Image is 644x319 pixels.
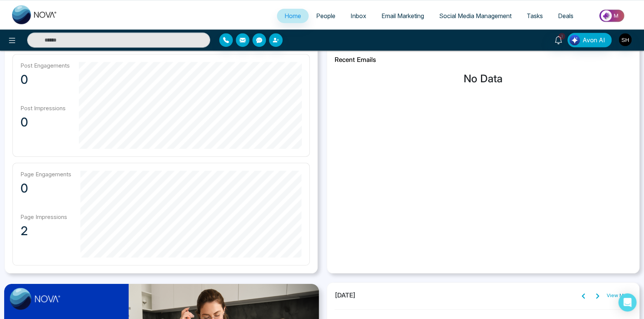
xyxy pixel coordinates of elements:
[20,72,70,87] p: 0
[550,9,581,23] a: Deals
[20,105,70,112] p: Post Impressions
[549,33,567,46] a: 3
[583,35,605,45] span: Avon AI
[439,12,512,20] span: Social Media Management
[309,9,343,23] a: People
[567,33,612,47] button: Avon AI
[619,33,632,46] img: User Avatar
[558,12,573,20] span: Deals
[569,35,580,45] img: Lead Flow
[381,12,424,20] span: Email Marketing
[20,213,71,220] p: Page Impressions
[527,12,543,20] span: Tasks
[277,9,309,23] a: Home
[519,9,550,23] a: Tasks
[558,33,565,40] span: 3
[20,62,70,69] p: Post Engagements
[432,9,519,23] a: Social Media Management
[12,5,57,24] img: Nova CRM Logo
[20,171,71,178] p: Page Engagements
[343,9,374,23] a: Inbox
[20,223,71,239] p: 2
[585,7,639,24] img: Market-place.gif
[20,181,71,196] p: 0
[20,115,70,130] p: 0
[607,292,632,299] a: View More
[10,288,60,310] img: image
[350,12,366,20] span: Inbox
[335,291,356,301] span: [DATE]
[335,56,632,63] h2: Recent Emails
[374,9,432,23] a: Email Marketing
[316,12,335,20] span: People
[284,12,301,20] span: Home
[618,293,636,311] div: Open Intercom Messenger
[335,72,632,85] h3: No Data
